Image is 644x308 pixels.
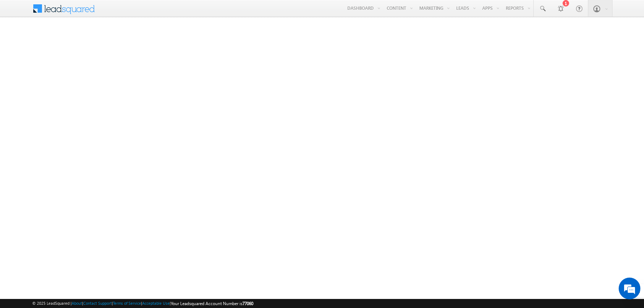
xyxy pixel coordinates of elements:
[72,301,82,305] a: About
[142,301,170,305] a: Acceptable Use
[113,301,141,305] a: Terms of Service
[83,301,112,305] a: Contact Support
[171,301,253,306] span: Your Leadsquared Account Number is
[242,301,253,306] span: 77060
[32,300,253,307] span: © 2025 LeadSquared | | | | |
